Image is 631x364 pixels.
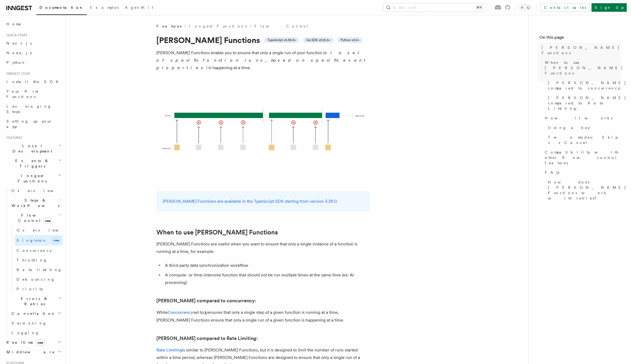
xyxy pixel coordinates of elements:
[90,5,119,10] span: Examples
[156,347,182,353] a: Rate Limiting
[9,294,63,309] button: Errors & Retries
[548,135,620,145] span: Two modes: Skip vs Cancel
[519,4,532,11] button: Toggle dark mode
[14,225,63,235] a: Overview
[4,101,63,116] a: Leveraging Steps
[163,262,370,269] li: A third-party data synchronization workflow
[4,143,58,154] span: Local Development
[4,136,22,140] span: Features
[4,58,63,67] a: Python
[4,186,63,338] div: Inngest Functions
[548,80,626,91] span: [PERSON_NAME] compared to concurrency:
[4,338,63,347] button: Realtimenew
[9,318,63,328] a: Versioning
[156,35,370,45] h1: [PERSON_NAME] Functions
[6,21,21,27] span: Home
[14,284,63,294] a: Priority
[4,141,63,156] button: Local Development
[87,2,122,14] a: Examples
[4,72,30,76] span: Inngest tour
[384,3,486,12] button: Search...⌘K
[156,229,278,236] a: When to use [PERSON_NAME] Functions
[156,50,368,70] em: or a set of specific function runs, based on specific event properties
[52,237,61,244] span: new
[4,156,63,171] button: Events & Triggers
[9,198,60,208] span: Steps & Workflows
[9,186,63,195] a: Overview
[9,213,59,223] span: Flow Control
[4,77,63,87] a: Install the SDK
[541,3,589,12] a: Contact sales
[156,240,370,255] p: [PERSON_NAME] Functions are useful when you want to ensure that only a single instance of a funct...
[14,275,63,284] a: Debouncing
[11,331,39,335] span: Logging
[4,171,63,186] button: Inngest Functions
[156,78,370,185] img: Singleton Functions only process one run at a time.
[204,311,207,315] code: 1
[4,19,63,29] a: Home
[43,218,52,224] span: new
[546,132,620,147] a: Two modes: Skip vs Cancel
[548,95,626,111] span: [PERSON_NAME] compared to Rate Limiting:
[591,3,627,12] a: Sign Up
[6,80,62,84] span: Install the SDK
[17,238,47,242] span: Singleton
[156,335,258,342] a: [PERSON_NAME] compared to Rate Limiting:
[4,340,45,345] span: Realtime
[4,347,63,357] button: Middleware
[9,328,63,338] a: Logging
[6,89,38,99] span: Your first Functions
[6,60,26,65] span: Python
[17,287,43,291] span: Priority
[546,123,620,132] a: Using a key
[548,179,626,201] span: How does [PERSON_NAME] Functions work with retries?
[545,115,613,121] span: How it works
[163,271,370,286] li: A compute- or time-intensive function that should not be run multiple times at the same time (ex:...
[168,310,193,315] a: Concurrency
[9,210,63,225] button: Flow Controlnew
[9,225,63,294] div: Flow Controlnew
[11,189,66,193] span: Overview
[17,268,62,272] span: Rate limiting
[539,43,620,58] a: [PERSON_NAME] Functions
[4,349,55,355] span: Middleware
[36,340,45,346] span: new
[4,38,63,48] a: Next.js
[306,38,330,42] span: Go SDK v0.12.0+
[4,116,63,131] a: Setting up your app
[156,24,182,29] span: Features
[4,33,27,37] span: Quick start
[36,2,87,15] a: Documentation
[546,177,620,203] a: How does [PERSON_NAME] Functions work with retries?
[6,41,32,45] span: Next.js
[254,24,309,29] a: Flow Control
[9,309,63,318] button: Cancellation
[542,45,620,56] span: [PERSON_NAME] Functions
[14,235,63,246] a: Singletonnew
[4,173,58,184] span: Inngest Functions
[543,58,620,78] a: When to use [PERSON_NAME] Functions
[6,51,32,55] span: Node.js
[14,265,63,275] a: Rate limiting
[341,38,359,42] span: Python v0.5+
[6,104,52,114] span: Leveraging Steps
[4,158,58,169] span: Events & Triggers
[156,309,370,324] p: While set to ensures that only a single step of a given function is running at a time, [PERSON_NA...
[543,168,620,177] a: FAQ
[6,119,52,129] span: Setting up your app
[539,34,620,43] h4: On this page
[189,24,247,29] a: Inngest Functions
[9,195,63,210] button: Steps & Workflows
[125,5,153,10] span: AgentKit
[4,87,63,101] a: Your first Functions
[546,93,620,113] a: [PERSON_NAME] compared to Rate Limiting:
[14,246,63,255] a: Concurrency
[156,49,370,72] p: [PERSON_NAME] Functions enable you to ensure that only a single run of your function ( ) is happe...
[163,198,364,205] p: [PERSON_NAME] Functions are available in the TypeScript SDK starting from version 3.39.0.
[543,147,620,168] a: Compatibility with other flow control features
[267,38,296,42] span: TypeScript v3.39.0+
[17,277,55,281] span: Debouncing
[4,48,63,58] a: Node.js
[548,125,590,130] span: Using a key
[40,5,84,10] span: Documentation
